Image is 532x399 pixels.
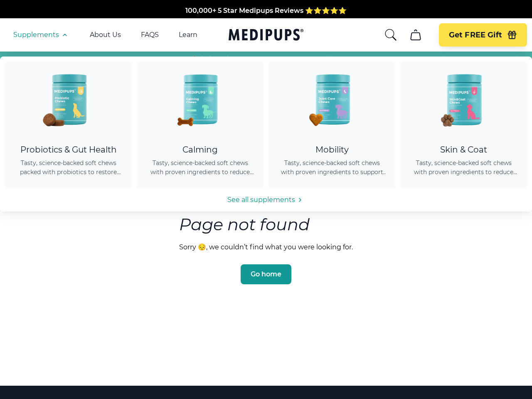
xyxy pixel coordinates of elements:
span: 100,000+ 5 Star Medipups Reviews ⭐️⭐️⭐️⭐️⭐️ [185,7,347,15]
button: cart [406,25,426,45]
button: search [384,28,397,42]
a: Learn [179,31,197,39]
button: Get FREE Gift [439,23,527,47]
div: Probiotics & Gut Health [15,145,122,155]
p: Sorry 😔, we couldn’t find what you were looking for. [179,243,353,251]
span: Tasty, science-backed soft chews with proven ingredients to reduce anxiety, promote relaxation, a... [147,158,254,177]
a: Calming Dog Chews - MedipupsCalmingTasty, science-backed soft chews with proven ingredients to re... [137,62,264,188]
img: Calming Dog Chews - Medipups [163,62,238,136]
a: Skin & Coat Chews - MedipupsSkin & CoatTasty, science-backed soft chews with proven ingredients t... [400,62,527,188]
button: Supplements [13,30,70,40]
span: Get FREE Gift [449,30,502,40]
div: Calming [147,145,254,155]
span: Go home [251,270,281,278]
span: Tasty, science-backed soft chews packed with probiotics to restore gut balance, ease itching, sup... [15,158,122,177]
span: Made In The [GEOGRAPHIC_DATA] from domestic & globally sourced ingredients [128,17,404,25]
a: Medipups [229,27,303,44]
a: Joint Care Chews - MedipupsMobilityTasty, science-backed soft chews with proven ingredients to su... [268,62,395,188]
a: About Us [90,31,121,39]
button: Go home [241,264,291,284]
div: Skin & Coat [410,145,517,155]
img: Joint Care Chews - Medipups [295,62,369,136]
img: Skin & Coat Chews - Medipups [426,62,501,136]
div: Mobility [278,145,385,155]
span: Tasty, science-backed soft chews with proven ingredients to support joint health, improve mobilit... [278,158,385,177]
span: Supplements [13,31,59,39]
a: Probiotic Dog Chews - MedipupsProbiotics & Gut HealthTasty, science-backed soft chews packed with... [5,62,132,188]
span: Tasty, science-backed soft chews with proven ingredients to reduce shedding, promote healthy skin... [410,158,517,177]
img: Probiotic Dog Chews - Medipups [31,62,106,136]
a: FAQS [141,31,159,39]
h3: Page not found [179,212,353,236]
